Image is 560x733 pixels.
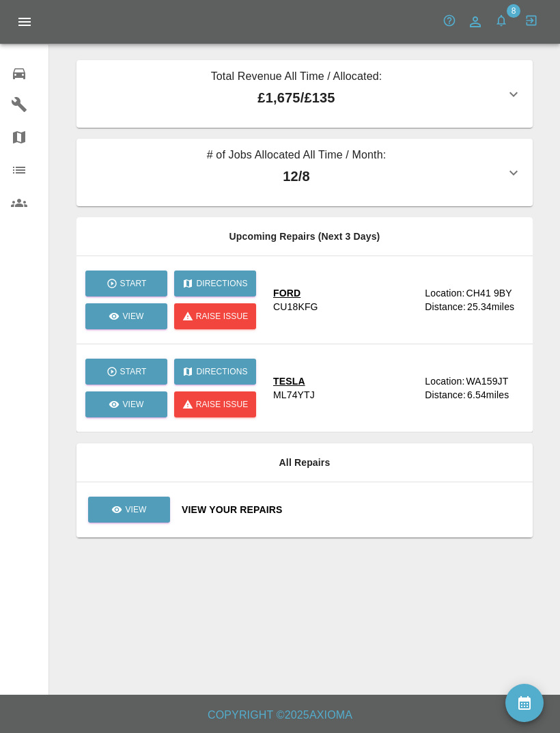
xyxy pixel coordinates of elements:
[85,359,167,385] button: Start
[76,139,533,206] button: # of Jobs Allocated All Time / Month:12/8
[125,503,146,516] p: View
[174,303,256,329] button: Raise issue
[182,503,522,516] a: View Your Repairs
[273,374,414,402] a: TESLAML74YTJ
[11,706,549,725] h6: Copyright © 2025 Axioma
[425,286,464,300] div: Location:
[467,300,522,314] div: 25.34 miles
[196,310,249,322] p: Raise issue
[425,388,466,402] div: Distance:
[196,365,247,378] p: Directions
[196,398,249,411] p: Raise issue
[273,286,318,300] div: FORD
[87,147,505,166] p: # of Jobs Allocated All Time / Month:
[273,374,315,388] div: TESLA
[8,5,41,38] button: Open drawer
[76,217,533,256] th: Upcoming Repairs (Next 3 Days)
[87,68,505,87] p: Total Revenue All Time / Allocated:
[122,398,143,411] p: View
[507,4,520,18] span: 8
[88,497,170,523] a: View
[87,87,505,108] p: £1,675 / £135
[425,374,522,402] a: Location:WA159JTDistance:6.54miles
[76,443,533,482] th: All Repairs
[87,166,505,186] p: 12 / 8
[174,359,256,385] button: Directions
[466,286,512,300] div: CH41 9BY
[76,60,533,128] button: Total Revenue All Time / Allocated:£1,675/£135
[120,365,147,378] p: Start
[85,391,167,417] a: View
[273,300,318,314] div: CU18KFG
[174,271,256,296] button: Directions
[120,277,147,290] p: Start
[122,310,143,322] p: View
[196,277,247,290] p: Directions
[174,391,256,417] button: Raise issue
[273,286,414,314] a: FORDCU18KFG
[425,286,522,314] a: Location:CH41 9BYDistance:25.34miles
[85,303,167,329] a: View
[425,300,466,314] div: Distance:
[85,271,167,296] button: Start
[505,684,544,722] button: availability
[87,503,171,514] a: View
[425,374,464,388] div: Location:
[466,374,508,388] div: WA159JT
[467,388,522,402] div: 6.54 miles
[273,388,315,402] div: ML74YTJ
